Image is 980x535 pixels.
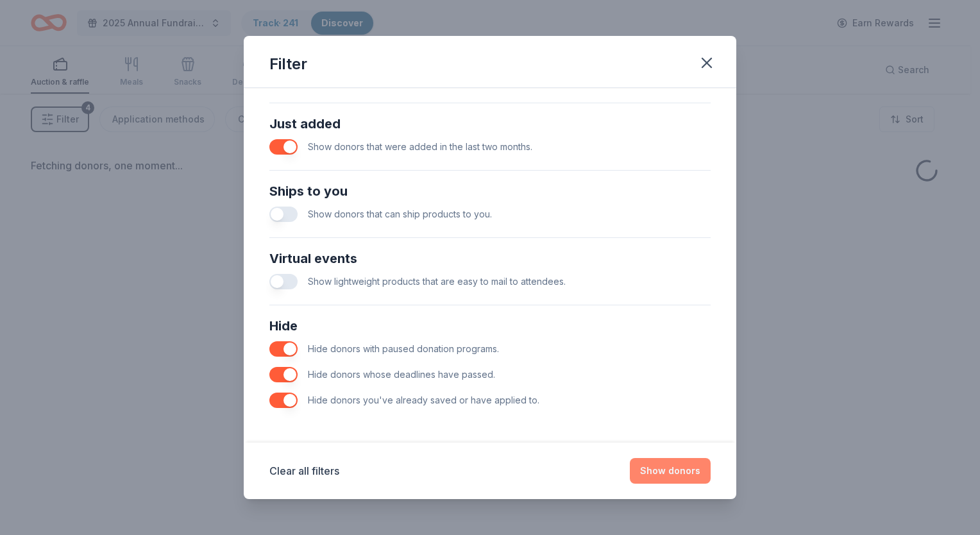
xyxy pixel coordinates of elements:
[630,458,711,484] button: Show donors
[308,369,495,380] span: Hide donors whose deadlines have passed.
[269,463,339,479] button: Clear all filters
[308,276,566,287] span: Show lightweight products that are easy to mail to attendees.
[308,208,492,219] span: Show donors that can ship products to you.
[269,114,711,134] div: Just added
[308,141,532,152] span: Show donors that were added in the last two months.
[308,395,539,405] span: Hide donors you've already saved or have applied to.
[308,343,499,354] span: Hide donors with paused donation programs.
[269,248,711,269] div: Virtual events
[269,54,307,74] div: Filter
[269,316,711,336] div: Hide
[269,181,711,201] div: Ships to you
